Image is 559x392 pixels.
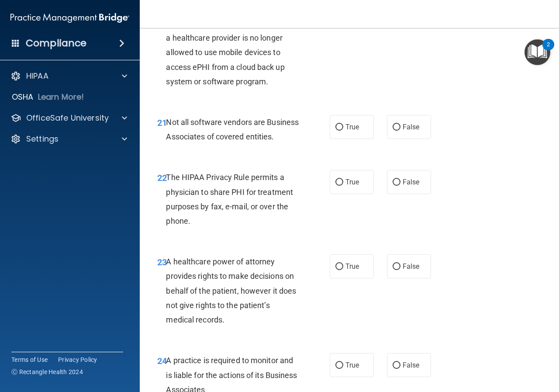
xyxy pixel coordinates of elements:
span: False [403,361,420,369]
a: Privacy Policy [58,355,97,364]
div: 2 [547,45,550,56]
input: True [335,362,343,369]
span: Ⓒ Rectangle Health 2024 [11,368,83,376]
iframe: Drift Widget Chat Controller [515,332,549,365]
h4: Compliance [26,37,86,49]
a: HIPAA [10,71,127,81]
input: False [393,264,400,270]
span: Not all software vendors are Business Associates of covered entities. [166,118,299,141]
span: 23 [157,257,167,267]
input: True [335,264,343,270]
p: Settings [26,134,59,144]
input: True [335,179,343,186]
span: A healthcare power of attorney provides rights to make decisions on behalf of the patient, howeve... [166,257,296,324]
a: Settings [10,134,127,144]
input: False [393,179,400,186]
span: True [345,178,359,186]
input: False [393,124,400,131]
a: OfficeSafe University [10,113,127,123]
span: 22 [157,173,167,183]
span: False [403,178,420,186]
p: OfficeSafe University [26,113,109,123]
p: OSHA [12,92,34,102]
span: True [345,361,359,369]
p: Learn More! [38,92,84,102]
span: Because of the recent ransomware attacks and cyber hacking incidents, a healthcare provider is no... [166,4,293,86]
span: False [403,262,420,271]
span: False [403,123,420,131]
span: True [345,123,359,131]
span: The HIPAA Privacy Rule permits a physician to share PHI for treatment purposes by fax, e-mail, or... [166,173,293,225]
button: Open Resource Center, 2 new notifications [524,39,550,65]
input: False [393,362,400,369]
p: HIPAA [26,71,48,81]
img: PMB logo [10,9,129,27]
input: True [335,124,343,131]
span: 24 [157,356,167,366]
span: 21 [157,118,167,128]
a: Terms of Use [11,355,48,364]
span: True [345,262,359,271]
